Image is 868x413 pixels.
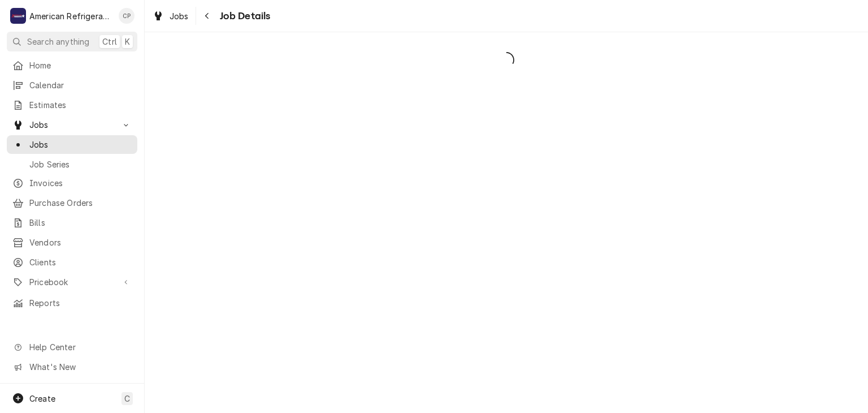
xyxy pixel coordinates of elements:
[29,139,132,150] span: Jobs
[7,174,137,192] a: Invoices
[7,358,137,376] a: Go to What's New
[29,217,132,229] span: Bills
[29,361,131,373] span: What's New
[7,294,137,312] a: Reports
[124,393,130,405] span: C
[10,8,26,24] div: A
[29,10,112,22] div: American Refrigeration LLC
[29,394,55,403] span: Create
[7,193,137,212] a: Purchase Orders
[29,256,132,268] span: Clients
[170,10,189,22] span: Jobs
[7,213,137,232] a: Bills
[145,48,868,72] span: Loading...
[7,253,137,272] a: Clients
[29,197,132,209] span: Purchase Orders
[7,76,137,94] a: Calendar
[10,8,26,24] div: American Refrigeration LLC's Avatar
[29,276,115,288] span: Pricebook
[29,99,132,111] span: Estimates
[29,59,132,71] span: Home
[198,7,216,25] button: Navigate back
[119,8,134,24] div: CP
[29,341,131,353] span: Help Center
[7,135,137,154] a: Jobs
[29,119,115,131] span: Jobs
[119,8,134,24] div: Cordel Pyle's Avatar
[29,79,132,91] span: Calendar
[102,36,117,48] span: Ctrl
[7,115,137,134] a: Go to Jobs
[7,32,137,51] button: Search anythingCtrlK
[29,177,132,189] span: Invoices
[7,56,137,75] a: Home
[7,96,137,114] a: Estimates
[148,7,193,25] a: Jobs
[29,236,132,248] span: Vendors
[125,36,130,48] span: K
[29,297,132,309] span: Reports
[27,36,89,48] span: Search anything
[29,158,132,170] span: Job Series
[216,8,271,24] span: Job Details
[7,338,137,356] a: Go to Help Center
[7,155,137,174] a: Job Series
[7,273,137,291] a: Go to Pricebook
[7,233,137,252] a: Vendors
